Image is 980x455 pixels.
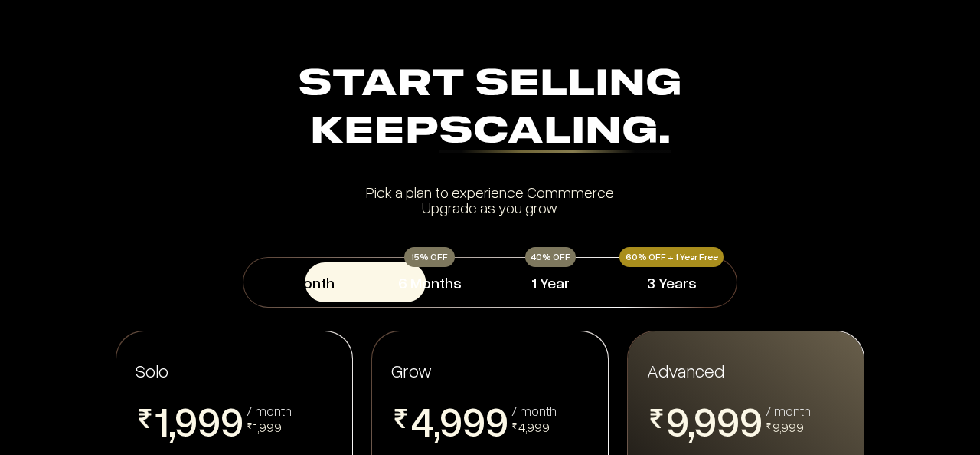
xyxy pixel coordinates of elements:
span: 4,999 [518,418,550,435]
button: 1 Month [248,262,369,302]
img: pricing-rupee [647,409,666,428]
button: 1 Year [490,262,611,302]
img: pricing-rupee [136,409,155,428]
div: / month [766,404,811,417]
div: Scaling. [439,114,671,153]
span: 9,999 [773,418,804,435]
span: 4,999 [410,400,508,441]
div: 60% OFF + 1 Year Free [619,247,724,267]
img: pricing-rupee [391,409,410,428]
div: Start Selling [63,61,917,157]
div: Keep [63,109,917,157]
span: Advanced [647,358,724,382]
div: 15% OFF [404,247,455,267]
button: 3 Years [611,262,732,302]
img: pricing-rupee [766,423,772,429]
button: 6 Months [369,262,490,302]
div: 40% OFF [525,247,576,267]
span: Solo [136,359,168,381]
span: 9,999 [666,400,763,441]
div: / month [247,404,292,417]
div: Pick a plan to experience Commmerce Upgrade as you grow. [63,184,917,215]
img: pricing-rupee [247,423,253,429]
span: 1,999 [253,418,282,435]
img: pricing-rupee [511,423,518,429]
div: / month [511,404,557,417]
span: 1,999 [155,400,243,441]
span: Grow [391,359,432,381]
